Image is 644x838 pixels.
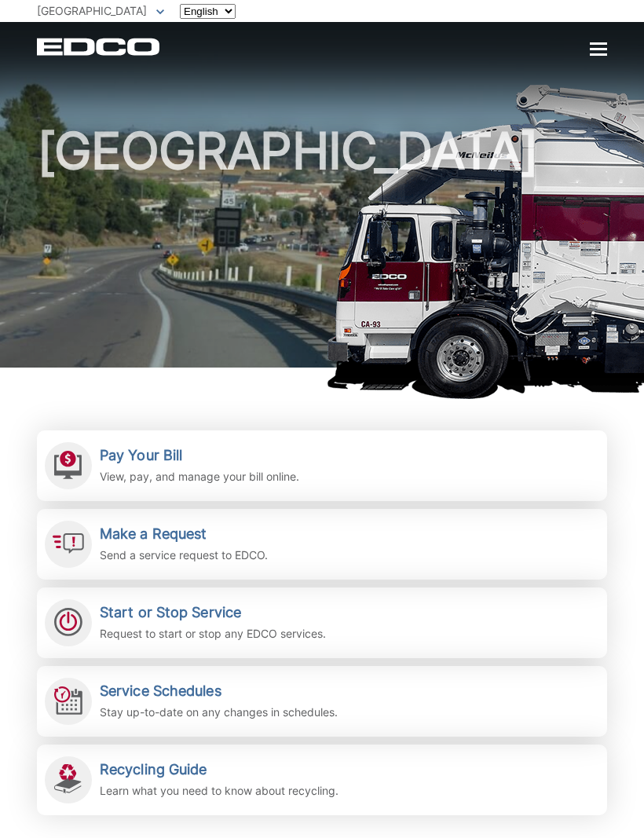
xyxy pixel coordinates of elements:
select: Select a language [180,4,236,19]
p: Stay up-to-date on any changes in schedules. [100,704,338,721]
a: Recycling Guide Learn what you need to know about recycling. [37,745,607,815]
a: EDCD logo. Return to the homepage. [37,38,162,56]
p: Learn what you need to know about recycling. [100,782,338,800]
h2: Make a Request [100,525,268,543]
h2: Recycling Guide [100,761,338,778]
p: View, pay, and manage your bill online. [100,468,299,485]
a: Make a Request Send a service request to EDCO. [37,509,607,580]
a: Pay Your Bill View, pay, and manage your bill online. [37,430,607,501]
h2: Pay Your Bill [100,447,299,464]
h1: [GEOGRAPHIC_DATA] [37,126,607,375]
h2: Service Schedules [100,682,338,700]
a: Service Schedules Stay up-to-date on any changes in schedules. [37,666,607,737]
p: Request to start or stop any EDCO services. [100,625,326,642]
h2: Start or Stop Service [100,604,326,621]
p: Send a service request to EDCO. [100,547,268,564]
span: [GEOGRAPHIC_DATA] [37,4,147,17]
